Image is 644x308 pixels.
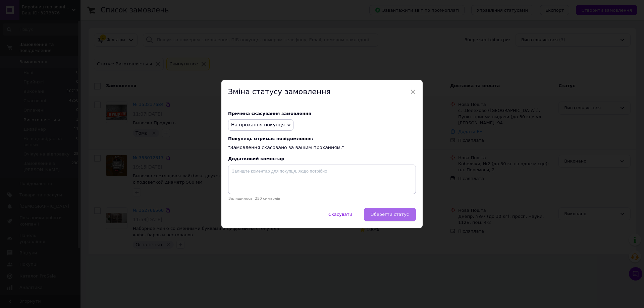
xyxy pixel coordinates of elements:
button: Скасувати [321,208,359,221]
button: Зберегти статус [364,208,416,221]
div: "Замовлення скасовано за вашим проханням." [228,136,416,151]
span: Скасувати [328,212,352,217]
span: Зберегти статус [371,212,409,217]
div: Причина скасування замовлення [228,111,416,116]
p: Залишилось: 250 символів [228,196,416,201]
span: × [410,86,416,98]
div: Зміна статусу замовлення [221,80,423,104]
span: Покупець отримає повідомлення: [228,136,416,141]
div: Додатковий коментар [228,156,416,161]
span: На прохання покупця [231,122,285,127]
